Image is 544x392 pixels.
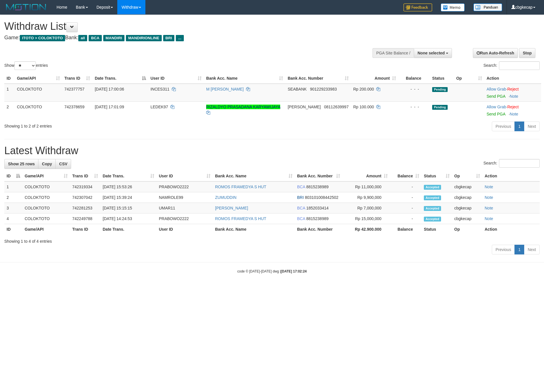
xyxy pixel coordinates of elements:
[390,203,422,213] td: -
[510,94,518,99] a: Note
[342,224,390,235] th: Rp 42.900.000
[100,181,157,192] td: [DATE] 15:53:26
[157,224,213,235] th: User ID
[305,195,338,200] span: Copy 803101008442502 to clipboard
[70,203,100,213] td: 742281253
[4,21,357,32] h1: Withdraw List
[100,203,157,213] td: [DATE] 15:15:15
[485,185,493,189] a: Note
[15,101,62,119] td: COLOKTOTO
[22,181,70,192] td: COLOKTOTO
[403,3,432,11] img: Feedback.jpg
[89,35,102,41] span: BCA
[342,203,390,213] td: Rp 7,000,000
[4,159,38,169] a: Show 25 rows
[14,61,36,70] select: Showentries
[163,35,174,41] span: BRI
[424,195,441,200] span: Accepted
[4,224,22,235] th: ID
[295,171,342,181] th: Bank Acc. Number: activate to sort column ascending
[15,84,62,102] td: COLOKTOTO
[237,269,307,273] small: code © [DATE]-[DATE] dwg |
[215,195,237,200] a: ZUMUDDIN
[22,203,70,213] td: COLOKTOTO
[473,48,518,58] a: Run Auto-Refresh
[492,121,515,131] a: Previous
[4,121,222,129] div: Showing 1 to 2 of 2 entries
[487,105,507,109] span: ·
[524,121,540,131] a: Next
[92,73,148,84] th: Date Trans.: activate to sort column descending
[157,213,213,224] td: PRABOWO2222
[484,84,541,102] td: ·
[390,192,422,203] td: -
[4,145,540,156] h1: Latest Withdraw
[4,236,540,244] div: Showing 1 to 4 of 4 entries
[20,35,65,41] span: ITOTO > COLOKTOTO
[215,206,248,210] a: [PERSON_NAME]
[70,192,100,203] td: 742307042
[4,35,357,41] h4: Game: Bank:
[485,195,493,200] a: Note
[288,105,321,109] span: [PERSON_NAME]
[148,73,204,84] th: User ID: activate to sort column ascending
[157,171,213,181] th: User ID: activate to sort column ascending
[306,185,329,189] span: Copy 8815238989 to clipboard
[418,51,445,55] span: None selected
[482,171,540,181] th: Action
[306,216,329,221] span: Copy 8815238989 to clipboard
[519,48,535,58] a: Stop
[70,181,100,192] td: 742319334
[78,35,87,41] span: all
[342,171,390,181] th: Amount: activate to sort column ascending
[487,112,505,116] a: Send PGA
[430,73,454,84] th: Status
[507,105,519,109] a: Reject
[487,105,506,109] a: Allow Grab
[452,224,482,235] th: Op
[499,159,540,168] input: Search:
[424,206,441,211] span: Accepted
[452,192,482,203] td: cbgkecap
[4,73,15,84] th: ID
[22,192,70,203] td: COLOKTOTO
[206,105,280,109] a: RIZALDYO PRASADANA KARYAWIJAYA
[70,213,100,224] td: 742249788
[483,61,540,70] label: Search:
[390,213,422,224] td: -
[390,171,422,181] th: Balance: activate to sort column ascending
[297,216,305,221] span: BCA
[487,94,505,99] a: Send PGA
[487,87,507,91] span: ·
[288,87,307,91] span: SEABANK
[4,213,22,224] td: 4
[206,87,244,91] a: M [PERSON_NAME]
[414,48,452,58] button: None selected
[483,159,540,168] label: Search:
[55,159,71,169] a: CSV
[510,112,518,116] a: Note
[65,105,85,109] span: 742378659
[215,185,266,189] a: ROMOS FRAMEDYA S HUT
[22,171,70,181] th: Game/API: activate to sort column ascending
[151,105,168,109] span: LEDEK97
[157,181,213,192] td: PRABOWO2222
[100,192,157,203] td: [DATE] 15:39:24
[4,101,15,119] td: 2
[22,213,70,224] td: COLOKTOTO
[524,245,540,254] a: Next
[42,162,52,166] span: Copy
[324,105,349,109] span: Copy 08112639997 to clipboard
[353,105,374,109] span: Rp 100.000
[484,101,541,119] td: ·
[401,104,428,110] div: - - -
[100,171,157,181] th: Date Trans.: activate to sort column ascending
[4,203,22,213] td: 3
[452,181,482,192] td: cbgkecap
[353,87,374,91] span: Rp 200.000
[484,73,541,84] th: Action
[213,171,295,181] th: Bank Acc. Name: activate to sort column ascending
[157,192,213,203] td: NAMROLE99
[422,171,452,181] th: Status: activate to sort column ascending
[4,84,15,102] td: 1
